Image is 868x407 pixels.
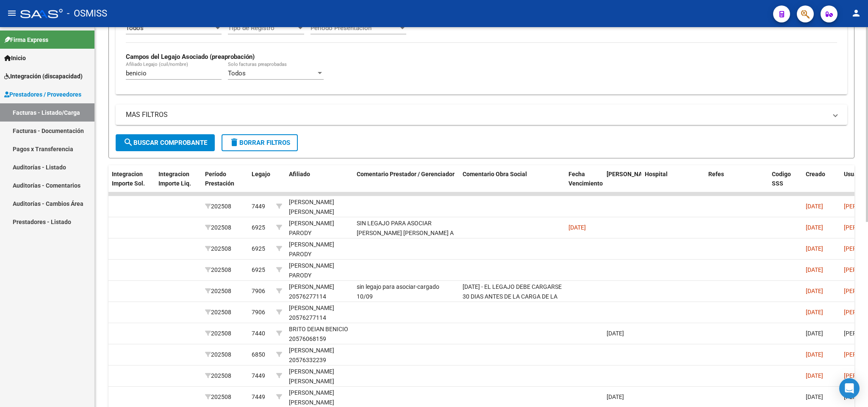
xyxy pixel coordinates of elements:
span: 202508 [205,351,231,358]
div: 7449 [252,392,265,402]
span: 202508 [205,245,231,252]
span: [DATE] [806,288,823,294]
span: 202508 [205,224,231,231]
span: [DATE] [806,351,823,358]
datatable-header-cell: Hospital [641,165,705,202]
span: [DATE] [806,266,823,273]
span: Período Prestación [205,171,234,187]
span: - OSMISS [67,4,107,23]
span: [DATE] [806,393,823,400]
span: Comentario Obra Social [463,171,527,177]
div: 7906 [252,307,265,317]
span: 202508 [205,372,231,379]
span: [PERSON_NAME] [607,171,652,177]
span: Usuario [844,171,865,177]
span: [DATE] [806,372,823,379]
datatable-header-cell: Integracion Importe Sol. [108,165,155,202]
datatable-header-cell: Refes [705,165,768,202]
span: Refes [708,171,724,177]
span: SIN LEGAJO PARA ASOCIAR [PERSON_NAME] [PERSON_NAME] A SAAS [DATE] [357,220,454,246]
datatable-header-cell: Integracion Importe Liq. [155,165,202,202]
datatable-header-cell: Período Prestación [202,165,248,202]
div: [PERSON_NAME] PARODY [PERSON_NAME] 20587951313 [289,240,350,278]
span: 202508 [205,309,231,316]
div: 6925 [252,244,265,254]
button: Buscar Comprobante [116,134,215,151]
span: Tipo de Registro [228,24,297,32]
mat-expansion-panel-header: MAS FILTROS [116,105,847,125]
datatable-header-cell: Fecha Confimado [603,165,641,202]
span: 202508 [205,266,231,273]
div: [PERSON_NAME] PARODY [PERSON_NAME] 20587951313 [289,219,350,257]
div: [PERSON_NAME] PARODY [PERSON_NAME] 20587951313 [289,261,350,299]
span: [DATE] [806,330,823,337]
div: [PERSON_NAME] [PERSON_NAME] 20520329588 [289,197,350,226]
div: [PERSON_NAME] 20576332239 [289,346,350,365]
span: [DATE] - EL LEGAJO DEBE CARGARSE 30 DIAS ANTES DE LA CARGA DE LA FACTURA-VER OSMISS. [463,283,562,310]
datatable-header-cell: Legajo [248,165,273,202]
datatable-header-cell: Creado [802,165,840,202]
span: Todos [126,24,144,32]
span: 202508 [205,203,231,210]
mat-icon: search [123,137,133,147]
span: 202508 [205,330,231,337]
mat-icon: delete [229,137,239,147]
datatable-header-cell: Codigo SSS [768,165,802,202]
span: [DATE] [806,224,823,231]
span: Legajo [252,171,270,177]
span: Codigo SSS [772,171,791,187]
span: Fecha Vencimiento [568,171,603,187]
span: [DATE] [607,393,624,400]
span: 202508 [205,393,231,400]
datatable-header-cell: Fecha Vencimiento [565,165,603,202]
datatable-header-cell: Comentario Obra Social [459,165,565,202]
strong: Campos del Legajo Asociado (preaprobación) [126,53,255,61]
span: sin legajo para asociar-cargado 10/09 [357,283,439,300]
div: BRITO DEIAN BENICIO 20576068159 [289,324,350,344]
div: [PERSON_NAME] 20576277114 [289,282,350,302]
div: [PERSON_NAME] 20576277114 [289,303,350,323]
span: [DATE] [806,309,823,316]
div: 6850 [252,350,265,360]
div: Open Intercom Messenger [839,378,860,399]
span: Todos [228,69,246,77]
span: Integracion Importe Sol. [112,171,145,187]
span: Borrar Filtros [229,139,290,147]
datatable-header-cell: Afiliado [286,165,353,202]
mat-panel-title: MAS FILTROS [126,110,827,119]
span: Buscar Comprobante [123,139,207,147]
div: 7449 [252,371,265,381]
span: Firma Express [4,35,48,44]
div: 7449 [252,202,265,211]
div: 6925 [252,223,265,233]
span: Comentario Prestador / Gerenciador [357,171,455,177]
div: 7906 [252,286,265,296]
span: Afiliado [289,171,310,177]
span: Período Presentación [311,24,399,32]
div: 7440 [252,329,265,338]
span: [DATE] [806,203,823,210]
span: Integracion Importe Liq. [158,171,191,187]
span: [DATE] [607,330,624,337]
div: [PERSON_NAME] [PERSON_NAME] 20520329588 [289,367,350,396]
mat-icon: menu [7,8,17,18]
div: 6925 [252,265,265,275]
span: [DATE] [568,224,586,231]
span: [DATE] [806,245,823,252]
span: 202508 [205,288,231,294]
span: Inicio [4,53,26,63]
datatable-header-cell: Comentario Prestador / Gerenciador [353,165,459,202]
span: Hospital [645,171,668,177]
span: Integración (discapacidad) [4,72,83,81]
span: Prestadores / Proveedores [4,90,81,99]
mat-icon: person [851,8,861,18]
span: Creado [806,171,825,177]
button: Borrar Filtros [222,134,298,151]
